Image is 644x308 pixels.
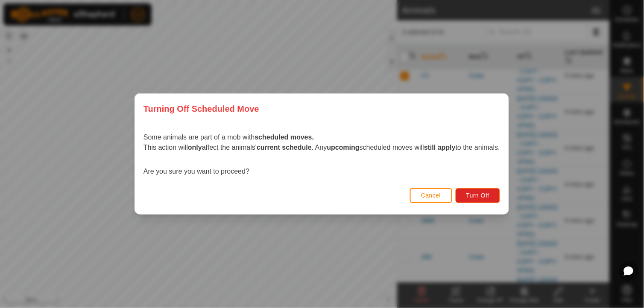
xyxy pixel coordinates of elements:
[143,132,500,142] p: Some animals are part of a mob with
[327,144,360,151] strong: upcoming
[421,192,441,199] span: Cancel
[410,188,452,203] button: Cancel
[188,144,202,151] strong: only
[255,134,314,141] strong: scheduled moves.
[143,166,500,177] p: Are you sure you want to proceed?
[456,188,501,203] button: Turn Off
[257,144,312,151] strong: current schedule
[143,142,500,153] p: This action will affect the animals' . Any scheduled moves will to the animals.
[424,144,456,151] strong: still apply
[143,102,259,115] span: Turning Off Scheduled Move
[466,192,490,199] span: Turn Off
